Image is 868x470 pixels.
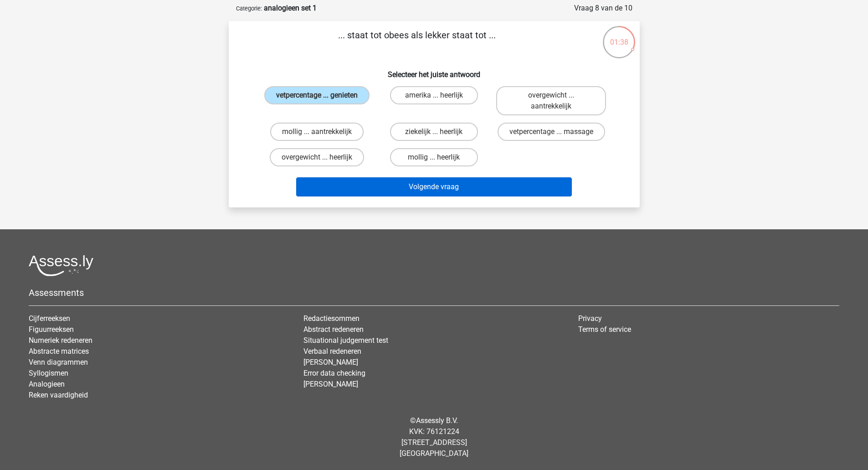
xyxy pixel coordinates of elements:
a: Syllogismen [29,369,68,377]
div: © KVK: 76121224 [STREET_ADDRESS] [GEOGRAPHIC_DATA] [22,408,846,466]
div: Vraag 8 van de 10 [574,3,632,14]
a: Abstract redeneren [303,325,364,334]
a: Venn diagrammen [29,358,88,367]
a: Redactiesommen [303,314,360,323]
a: Cijferreeksen [29,314,70,323]
img: Assessly logo [29,255,93,276]
a: Assessly B.V. [416,416,458,425]
label: overgewicht ... aantrekkelijk [496,86,606,115]
a: Terms of service [578,325,631,334]
a: Abstracte matrices [29,347,89,356]
a: Error data checking [303,369,365,377]
a: Privacy [578,314,602,323]
label: ziekelijk ... heerlijk [390,123,478,141]
a: Analogieen [29,380,65,388]
a: Situational judgement test [303,336,388,345]
h6: Selecteer het juiste antwoord [243,63,625,79]
button: Volgende vraag [296,177,572,196]
a: Verbaal redeneren [303,347,361,356]
label: amerika ... heerlijk [390,86,478,104]
a: Numeriek redeneren [29,336,92,345]
h5: Assessments [29,287,839,298]
p: ... staat tot obees als lekker staat tot ... [243,28,591,56]
label: vetpercentage ... massage [498,123,605,141]
label: mollig ... aantrekkelijk [270,123,364,141]
label: vetpercentage ... genieten [264,86,370,104]
div: 01:38 [602,25,636,48]
label: mollig ... heerlijk [390,148,478,166]
a: [PERSON_NAME] [303,358,358,367]
small: Categorie: [236,5,262,12]
a: Figuurreeksen [29,325,74,334]
label: overgewicht ... heerlijk [270,148,364,166]
strong: analogieen set 1 [264,4,317,12]
a: Reken vaardigheid [29,391,88,399]
a: [PERSON_NAME] [303,380,358,388]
